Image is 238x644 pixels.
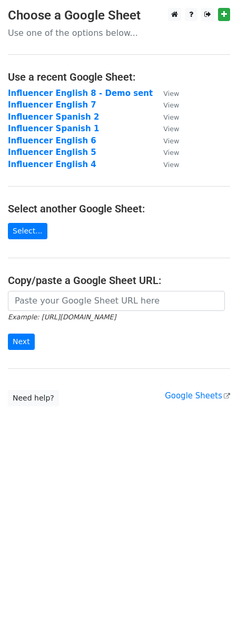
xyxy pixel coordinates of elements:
[8,160,96,169] a: Influencer English 4
[153,148,179,157] a: View
[8,313,116,321] small: Example: [URL][DOMAIN_NAME]
[8,124,99,133] a: Influencer Spanish 1
[163,137,179,145] small: View
[8,274,230,287] h4: Copy/paste a Google Sheet URL:
[8,291,225,311] input: Paste your Google Sheet URL here
[163,149,179,157] small: View
[8,334,35,350] input: Next
[8,390,59,406] a: Need help?
[165,391,230,401] a: Google Sheets
[163,125,179,133] small: View
[8,71,230,83] h4: Use a recent Google Sheet:
[8,8,230,23] h3: Choose a Google Sheet
[153,100,179,110] a: View
[8,202,230,215] h4: Select another Google Sheet:
[153,112,179,122] a: View
[163,90,179,97] small: View
[163,113,179,121] small: View
[153,89,179,98] a: View
[8,112,99,122] a: Influencer Spanish 2
[8,223,47,239] a: Select...
[163,101,179,109] small: View
[8,100,96,110] a: Influencer English 7
[153,124,179,133] a: View
[8,89,153,98] a: Influencer English 8 - Demo sent
[153,160,179,169] a: View
[8,136,96,145] a: Influencer English 6
[8,148,96,157] a: Influencer English 5
[8,27,230,38] p: Use one of the options below...
[153,136,179,145] a: View
[163,161,179,169] small: View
